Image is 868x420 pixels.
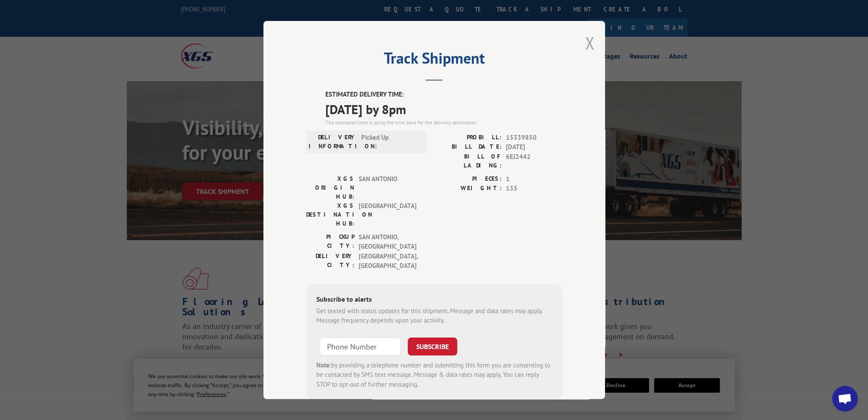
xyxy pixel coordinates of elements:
label: WEIGHT: [434,184,502,194]
div: Open chat [832,386,858,411]
span: [GEOGRAPHIC_DATA] , [GEOGRAPHIC_DATA] [359,252,416,271]
span: [DATE] [506,142,562,152]
span: 15339850 [506,133,562,143]
label: PICKUP CITY: [306,232,354,252]
strong: Note: [316,361,331,369]
div: Get texted with status updates for this shipment. Message and data rates may apply. Message frequ... [316,306,552,326]
div: by providing a telephone number and submitting this form you are consenting to be contacted by SM... [316,361,552,390]
label: XGS ORIGIN HUB: [306,174,354,201]
label: XGS DESTINATION HUB: [306,201,354,228]
span: Picked Up [361,133,419,151]
span: SAN ANTONIO , [GEOGRAPHIC_DATA] [359,232,416,252]
span: [DATE] by 8pm [325,100,562,119]
button: Close modal [585,32,594,54]
label: BILL OF LADING: [434,152,502,170]
span: 1 [506,174,562,184]
label: ESTIMATED DELIVERY TIME: [325,90,562,100]
label: PIECES: [434,174,502,184]
button: SUBSCRIBE [408,338,457,355]
span: 135 [506,184,562,194]
span: [GEOGRAPHIC_DATA] [359,201,416,228]
h2: Track Shipment [306,52,562,68]
input: Phone Number [320,338,401,355]
label: DELIVERY CITY: [306,252,354,271]
div: Subscribe to alerts [316,294,552,306]
div: The estimated time is using the time zone for the delivery destination. [325,119,562,126]
label: DELIVERY INFORMATION: [309,133,357,151]
label: BILL DATE: [434,142,502,152]
span: SAN ANTONIO [359,174,416,201]
label: PROBILL: [434,133,502,143]
span: 6EJ2442 [506,152,562,170]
